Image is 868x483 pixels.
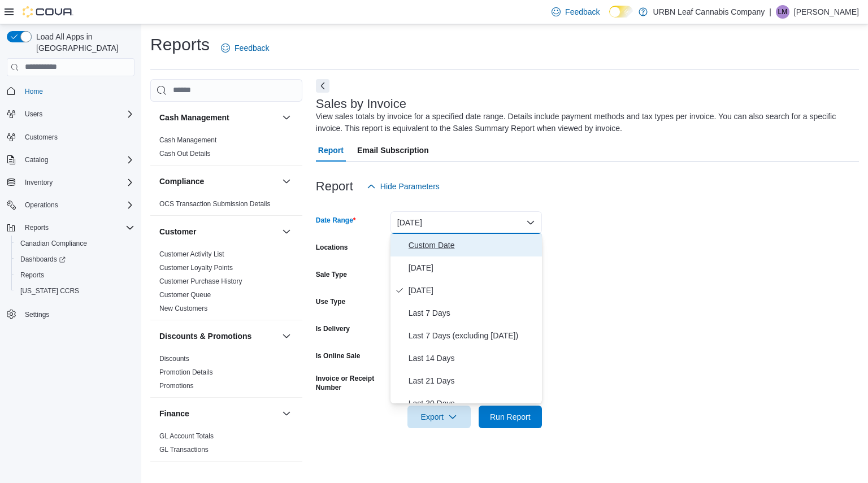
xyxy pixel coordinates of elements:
span: Customer Loyalty Points [159,263,233,272]
a: Customer Purchase History [159,277,242,285]
span: Customers [25,133,58,142]
a: Cash Management [159,136,216,144]
span: Last 7 Days [409,306,537,320]
span: Custom Date [409,238,537,252]
a: GL Account Totals [159,432,214,440]
a: Customer Loyalty Points [159,264,233,272]
span: GL Transactions [159,445,209,454]
a: Dashboards [16,253,70,266]
a: Canadian Compliance [16,237,92,250]
span: Canadian Compliance [16,237,134,250]
span: Users [25,110,42,119]
button: Discounts & Promotions [280,329,293,343]
a: Customer Activity List [159,250,224,258]
p: URBN Leaf Cannabis Company [653,5,765,19]
img: Cova [23,6,73,18]
button: [DATE] [390,211,542,234]
span: Customer Activity List [159,250,224,259]
button: Cash Management [280,111,293,124]
label: Locations [316,243,348,252]
a: Discounts [159,355,189,363]
a: Settings [20,308,54,321]
span: [DATE] [409,261,537,275]
span: Canadian Compliance [20,239,87,248]
span: Washington CCRS [16,284,134,298]
span: Email Subscription [357,139,429,162]
button: Canadian Compliance [11,236,139,251]
span: [DATE] [409,284,537,297]
span: Discounts [159,354,189,363]
span: Promotions [159,381,194,390]
span: Inventory [20,176,134,189]
button: Reports [2,220,139,236]
span: Last 14 Days [409,351,537,365]
span: Catalog [20,153,134,167]
button: Compliance [280,175,293,188]
button: Hide Parameters [362,175,444,198]
button: Export [407,406,471,428]
button: Finance [280,407,293,420]
button: Operations [2,197,139,213]
span: OCS Transaction Submission Details [159,199,271,208]
span: [US_STATE] CCRS [20,286,79,295]
div: Cash Management [150,133,302,165]
div: Finance [150,429,302,461]
button: Inventory [20,176,57,189]
span: Dashboards [16,253,134,266]
span: Settings [25,310,49,319]
div: Select listbox [390,234,542,403]
button: Finance [159,408,277,419]
h3: Sales by Invoice [316,97,406,111]
span: Dashboards [20,255,66,264]
h3: Compliance [159,176,204,187]
span: Cash Out Details [159,149,211,158]
div: View sales totals by invoice for a specified date range. Details include payment methods and tax ... [316,111,853,134]
p: [PERSON_NAME] [794,5,859,19]
button: Reports [11,267,139,283]
button: Discounts & Promotions [159,330,277,342]
span: Reports [20,271,44,280]
h1: Reports [150,33,210,56]
span: Cash Management [159,136,216,145]
button: Operations [20,198,63,212]
span: Operations [25,201,58,210]
label: Date Range [316,216,356,225]
label: Invoice or Receipt Number [316,374,386,392]
button: Users [2,106,139,122]
a: Cash Out Details [159,150,211,158]
a: Customers [20,130,62,144]
button: Next [316,79,329,93]
button: Catalog [20,153,53,167]
input: Dark Mode [609,6,633,18]
span: Home [20,84,134,98]
a: Home [20,85,47,98]
button: Users [20,107,47,121]
span: Reports [20,221,134,234]
a: New Customers [159,304,207,312]
h3: Cash Management [159,112,229,123]
span: Home [25,87,43,96]
p: | [769,5,771,19]
span: Feedback [235,42,269,54]
button: [US_STATE] CCRS [11,283,139,299]
span: Customers [20,130,134,144]
span: Export [414,406,464,428]
h3: Customer [159,226,196,237]
button: Reports [20,221,53,234]
button: Cash Management [159,112,277,123]
button: Home [2,83,139,99]
span: Reports [25,223,49,232]
button: Compliance [159,176,277,187]
button: Customers [2,129,139,145]
span: Reports [16,268,134,282]
button: Customer [280,225,293,238]
div: Compliance [150,197,302,215]
button: Settings [2,306,139,322]
button: Customer [159,226,277,237]
a: Feedback [216,37,274,59]
label: Sale Type [316,270,347,279]
span: Catalog [25,155,48,164]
